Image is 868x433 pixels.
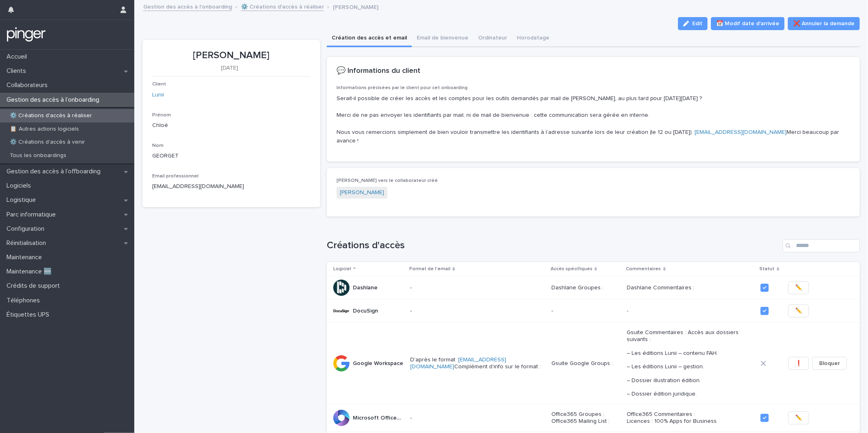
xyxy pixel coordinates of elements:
a: ⚙️ Créations d'accès à réaliser [241,2,324,11]
p: Logiciels [3,182,37,190]
span: ❗ [795,359,802,367]
p: Format de l'email [409,265,450,273]
a: [PERSON_NAME] [340,188,384,197]
button: ✏️ [788,304,809,317]
p: Office365 Groupes : Office365 Mailing List : [551,411,620,425]
button: ✏️ [788,411,809,424]
p: Clients [3,67,33,75]
p: Gsuite Google Groups : [551,360,620,367]
p: Téléphones [3,297,46,304]
p: Collaborateurs [3,81,54,89]
tr: Microsoft Office365Microsoft Office365 -Office365 Groupes : Office365 Mailing List :Office365 Com... [327,405,860,432]
p: Gsuite Commentaires : Accès aux dossiers suivants : – Les éditions Lunii – contenu FAH. – Les édi... [627,329,754,398]
p: Google Workspace [353,359,405,367]
p: Réinitialisation [3,239,52,247]
p: Office365 Commentaires : Licences : 100% Apps for Business [627,411,754,425]
p: Gestion des accès à l’onboarding [3,96,106,104]
button: Bloquer [812,357,847,370]
button: Edit [678,17,708,30]
button: Horodatage [512,30,554,47]
h1: Créations d'accès [327,240,779,251]
tr: DocuSignDocuSign ---✏️ [327,300,860,323]
span: 📅 Modif date d'arrivée [716,20,779,28]
span: [PERSON_NAME] vers le collaborateur créé [337,178,438,183]
tr: DashlaneDashlane -Dashlane Groupes :Dashlane Commentaires :✏️ [327,276,860,300]
p: Maintenance 🆕 [3,268,58,276]
a: [EMAIL_ADDRESS][DOMAIN_NAME] [410,357,506,370]
p: Dashlane [353,283,379,291]
p: Dashlane Commentaires : [627,284,754,291]
button: ❗ [788,357,809,370]
p: Maintenance [3,254,48,261]
p: - [551,308,620,315]
p: Logistique [3,196,42,204]
p: Parc informatique [3,211,62,219]
p: DocuSign [353,306,380,315]
img: mTgBEunGTSyRkCgitkcU [7,26,46,43]
span: Informations précisées par le client pour cet onboarding [337,85,468,90]
p: Commentaires [626,265,661,273]
p: D'après le format : Complément d'info sur le format : [410,356,545,370]
p: Accès spécifiques [551,265,593,273]
a: [EMAIL_ADDRESS][DOMAIN_NAME] [695,129,787,135]
p: 📋 Autres actions logiciels [3,126,85,133]
tr: Google WorkspaceGoogle Workspace D'après le format :[EMAIL_ADDRESS][DOMAIN_NAME]Complément d'info... [327,323,860,405]
p: - [410,308,545,315]
p: Configuration [3,225,51,233]
p: - [410,415,545,422]
span: Client [152,82,166,87]
span: Email professionnel [152,174,199,179]
p: Logiciel [333,265,351,273]
span: Bloquer [819,359,840,367]
p: GEORGET [152,152,310,160]
input: Search [783,239,860,252]
p: Tous les onboardings [3,152,73,159]
button: ✏️ [788,281,809,294]
p: Chloé [152,121,310,130]
p: [PERSON_NAME] [333,2,378,11]
p: Serait-il possible de créer les accès et les comptes pour les outils demandés par mail de [PERSON... [337,94,850,145]
button: Ordinateur [473,30,512,47]
button: Email de bienvenue [412,30,473,47]
span: ✏️ [795,307,802,315]
span: Prénom [152,113,171,118]
button: 📅 Modif date d'arrivée [711,17,785,30]
span: Nom [152,143,164,148]
p: - [627,308,754,315]
span: ✏️ [795,284,802,292]
p: [DATE] [152,65,307,72]
p: Statut [760,265,775,273]
button: Création des accès et email [327,30,412,47]
p: Étiquettes UPS [3,311,56,319]
button: ❌ Annuler la demande [788,17,860,30]
p: Dashlane Groupes : [551,284,620,291]
p: Gestion des accès à l’offboarding [3,168,107,175]
span: ❌ Annuler la demande [793,20,855,28]
span: Edit [692,21,702,26]
a: Gestion des accès à l’onboarding [143,2,232,11]
p: Accueil [3,53,33,61]
h2: 💬 Informations du client [337,67,420,76]
p: Microsoft Office365 [353,413,406,422]
p: Crédits de support [3,282,66,290]
p: [EMAIL_ADDRESS][DOMAIN_NAME] [152,182,244,191]
p: [PERSON_NAME] [152,50,310,61]
p: ⚙️ Créations d'accès à venir [3,139,92,146]
span: ✏️ [795,414,802,422]
p: - [410,284,545,291]
a: Lunii [152,91,164,99]
p: ⚙️ Créations d'accès à réaliser [3,112,98,119]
